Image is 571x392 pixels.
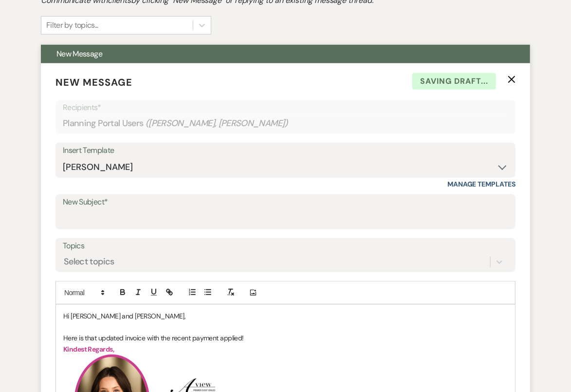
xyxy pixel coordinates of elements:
[412,73,496,90] span: Saving draft...
[447,180,516,188] a: Manage Templates
[63,239,508,253] label: Topics
[63,195,508,209] label: New Subject*
[56,49,102,59] span: New Message
[146,117,289,130] span: ( [PERSON_NAME], [PERSON_NAME] )
[63,101,508,114] p: Recipients*
[55,76,132,89] span: New Message
[63,144,508,158] div: Insert Template
[64,256,114,269] div: Select topics
[63,345,114,354] strong: Kindest Regards,
[63,311,508,321] p: Hi [PERSON_NAME] and [PERSON_NAME],
[46,19,98,31] div: Filter by topics...
[63,114,508,133] div: Planning Portal Users
[63,333,508,343] p: Here is that updated invoice with the recent payment applied!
